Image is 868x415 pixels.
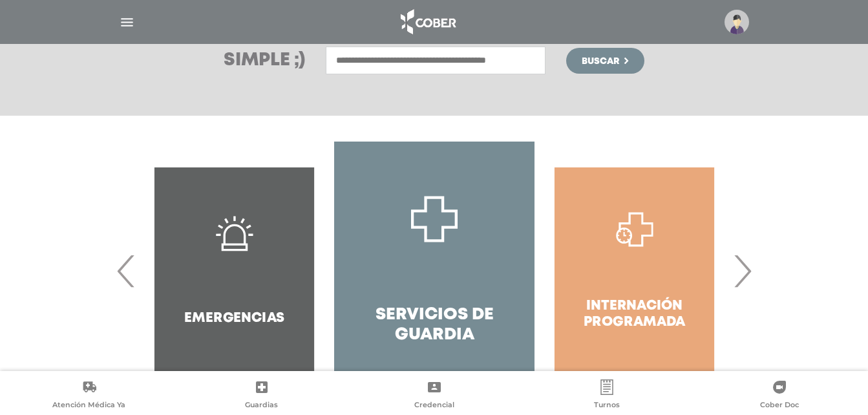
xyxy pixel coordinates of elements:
span: Next [730,236,755,306]
a: Servicios de Guardia [334,142,534,400]
img: Cober_menu-lines-white.svg [119,14,135,30]
a: Cober Doc [693,379,865,412]
span: Turnos [594,400,620,412]
span: Buscar [582,57,619,66]
a: Credencial [348,379,520,412]
span: Atención Médica Ya [52,400,125,412]
a: Turnos [520,379,693,412]
span: Previous [114,236,139,306]
img: profile-placeholder.svg [725,10,749,34]
a: Guardias [175,379,348,412]
h4: Servicios de Guardia [357,305,511,345]
span: Guardias [245,400,278,412]
h3: Simple ;) [224,52,305,70]
img: logo_cober_home-white.png [394,6,461,37]
button: Buscar [566,48,644,74]
span: Cober Doc [760,400,799,412]
a: Atención Médica Ya [3,379,175,412]
span: Credencial [414,400,454,412]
